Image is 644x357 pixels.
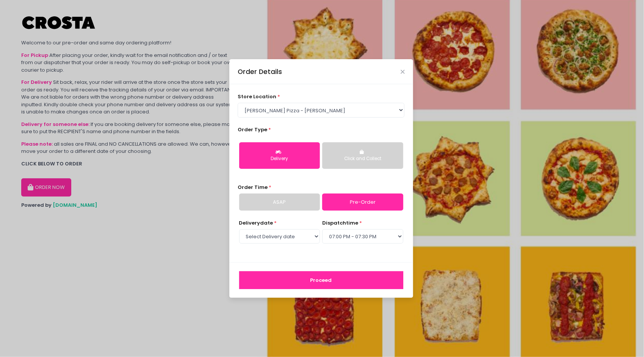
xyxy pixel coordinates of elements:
button: Proceed [239,271,403,289]
button: Close [401,70,404,74]
span: dispatch time [322,219,358,226]
div: Click and Collect [327,156,398,162]
div: Delivery [244,156,315,162]
a: Pre-Order [322,193,403,211]
a: ASAP [239,193,320,211]
span: Order Time [238,184,268,191]
span: Order Type [238,126,267,133]
span: store location [238,93,276,100]
span: Delivery date [239,219,273,226]
div: Order Details [238,67,282,77]
button: Click and Collect [322,142,403,169]
button: Delivery [239,142,320,169]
